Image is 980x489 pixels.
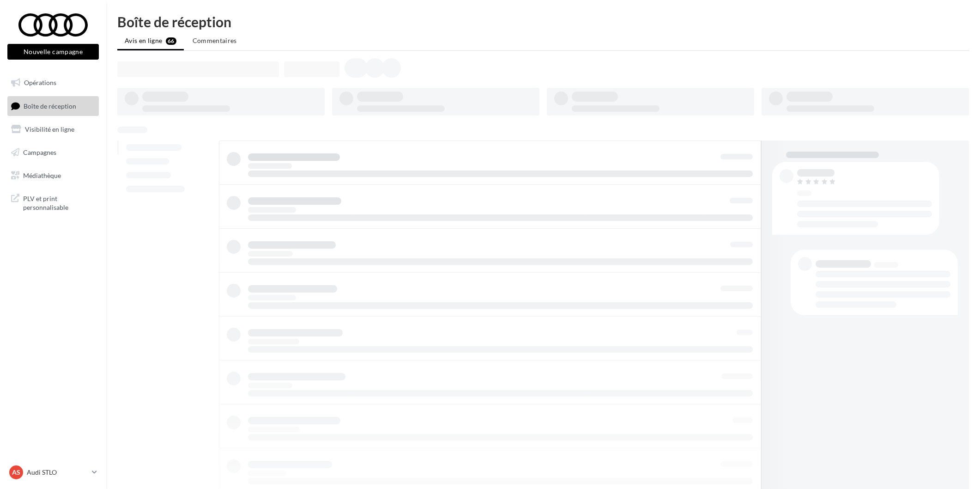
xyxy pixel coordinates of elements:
a: Campagnes [6,143,101,162]
span: PLV et print personnalisable [23,192,95,212]
div: Boîte de réception [117,15,969,29]
a: Visibilité en ligne [6,120,101,139]
span: Boîte de réception [24,102,76,110]
a: PLV et print personnalisable [6,189,101,216]
button: Nouvelle campagne [7,44,99,60]
a: Opérations [6,73,101,92]
span: AS [12,468,20,477]
a: Boîte de réception [6,96,101,116]
a: AS Audi STLO [7,464,99,481]
span: Commentaires [193,37,237,44]
span: Médiathèque [23,171,61,179]
a: Médiathèque [6,166,101,185]
span: Campagnes [23,148,56,156]
p: Audi STLO [27,468,88,477]
span: Opérations [24,79,56,86]
span: Visibilité en ligne [25,125,74,133]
